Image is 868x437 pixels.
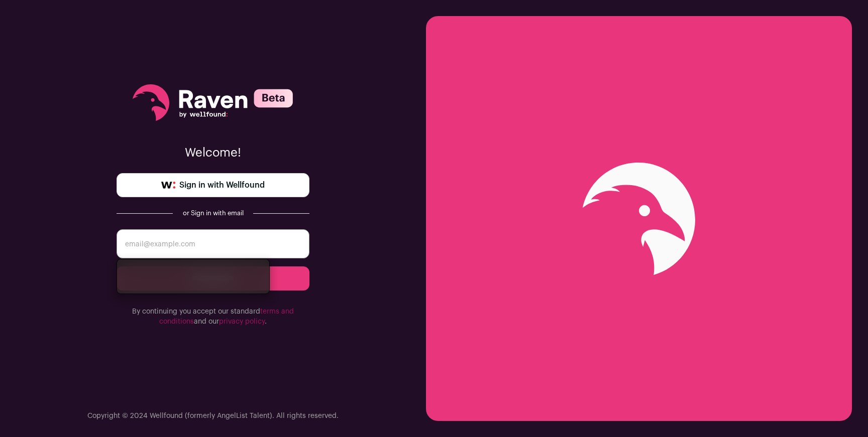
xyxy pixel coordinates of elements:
[117,173,309,197] a: Sign in with Wellfound
[161,182,175,189] img: wellfound-symbol-flush-black-fb3c872781a75f747ccb3a119075da62bfe97bd399995f84a933054e44a575c4.png
[117,307,309,327] p: By continuing you accept our standard and our .
[87,411,339,421] p: Copyright © 2024 Wellfound (formerly AngelList Talent). All rights reserved.
[117,229,309,258] input: email@example.com
[181,209,245,217] div: or Sign in with email
[117,145,309,161] p: Welcome!
[219,318,265,325] a: privacy policy
[179,179,265,191] span: Sign in with Wellfound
